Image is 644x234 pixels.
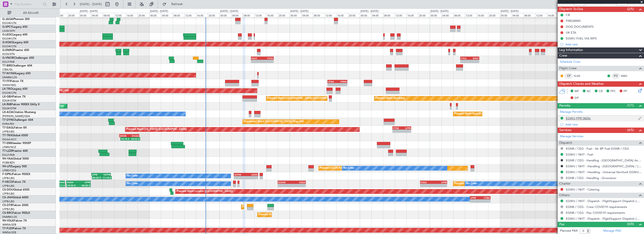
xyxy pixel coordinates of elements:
div: [DATE] - [DATE] [360,9,379,13]
a: EGWU / NHT - Handling - Universal Northolt EGWU / NHT [566,170,642,174]
a: T7-EAGLFalcon 8X [2,126,27,129]
a: LFPB/LBG [2,184,15,188]
a: T7-LZZIPraetor 600 [2,150,28,152]
a: CS-JHHGlobal 6000 [2,196,28,199]
div: 08:00 [383,13,395,17]
div: 20:00 [278,13,290,17]
span: (2/5) [627,7,634,12]
div: CYBG [480,196,490,199]
div: EGWU PPR 0820z [566,116,591,120]
a: DGAA/ACC [2,138,17,141]
span: Permits [559,103,570,109]
div: 08:00 [173,13,184,17]
span: T7-DYN [2,119,13,121]
span: (1/1) [627,103,634,108]
div: Planned Maint London ([GEOGRAPHIC_DATA]) [177,188,233,195]
a: MBD [621,74,631,78]
a: G-JAGAPhenom 300 [2,18,30,21]
a: LFPB/LBG [2,192,15,195]
a: 9H-LPZLegacy 500 [2,165,27,168]
a: LFPB/LBG [2,176,15,180]
div: 20:55 Z [130,137,140,140]
span: F-HECD [2,181,13,183]
div: FO [612,73,620,78]
div: UK ETA [566,31,576,35]
div: 20:00 [418,13,430,17]
span: G-KGKG [2,41,13,44]
span: T7-LZZI [2,150,12,152]
div: - [461,60,470,63]
a: LGAV/ATH [2,29,15,33]
a: LFPB/LBG [2,207,15,211]
a: Manage Permits [560,110,583,114]
a: LTBA/ISL [2,68,13,71]
div: 04:00 [161,13,173,17]
a: EGNR / CEG - Fuel - Air BP Fuel EGNR / CEG [566,147,629,151]
a: T7-EMIHawker 900XP [2,142,31,145]
span: G-ENRG [2,49,13,52]
div: Planned Maint [US_STATE] ([GEOGRAPHIC_DATA]) [126,126,187,133]
div: 16:00 [547,13,559,17]
div: [DATE] - [DATE] [80,9,98,13]
div: Planned Maint [GEOGRAPHIC_DATA] ([GEOGRAPHIC_DATA]) [454,180,528,187]
span: MF [575,89,579,94]
a: LFPB/LBG [2,200,15,203]
div: EGWU FUEL VIA WFS [566,36,597,40]
div: LFPB [470,196,480,199]
div: 16:00 [336,13,348,17]
div: [DATE] - [DATE] [150,9,168,13]
div: [DATE] - [DATE] [501,9,519,13]
div: LFPB [92,173,101,176]
a: G-VNORChallenger 650 [2,57,34,59]
span: Dispatch [559,140,572,146]
div: 16:00 [196,13,208,17]
a: VHHH/HKG [2,83,16,87]
div: 19:17 Z [54,184,65,187]
div: 14:10 Z [121,137,130,140]
a: EGNR / CEG - Pax COVID19 requirements [566,211,625,215]
div: CYUL [262,57,273,60]
div: 16:00 [266,13,278,17]
div: EDDB [120,134,129,137]
a: T7-PJ29Falcon 7X [2,227,26,230]
a: F-GPNJFalcon 900EX [2,173,30,176]
div: Planned Maint Sofia [242,203,266,211]
a: EGNR / CEG - Handling - Grosvenor [566,176,617,180]
div: 16:00 [477,13,488,17]
div: [DATE] - [DATE] [430,9,448,13]
a: EGWU / NHT - Catering [566,187,599,191]
div: 12:00 [325,13,336,17]
div: No Crew [466,180,477,187]
div: KSEA [421,181,433,184]
div: EGGW [278,181,292,184]
a: EGLF/FAB [2,60,15,64]
a: CS-DTRFalcon 2000 [2,204,28,207]
div: 00:00 [219,13,231,17]
div: Unplanned Maint [GEOGRAPHIC_DATA] (Riga Intl) [244,118,304,125]
span: CR [599,89,603,94]
div: UCFM [101,173,110,176]
div: VHHH [337,80,347,83]
div: 00:00 [149,13,161,17]
div: 00:00 [290,13,301,17]
div: 16:00 [56,13,68,17]
a: EGGW/LTN [2,91,16,95]
div: 04:00 [371,13,383,17]
a: T7-BREChallenger 604 [2,64,32,67]
div: 08:00 [243,13,254,17]
div: FIREARMS [566,19,581,23]
a: EGNR / CEG - Handling - [GEOGRAPHIC_DATA] Avn Svcs - Ravenair EGGP LPL [566,158,642,162]
span: LX-GBH [2,95,13,98]
a: LX-TROLegacy 650 [2,88,27,90]
a: NJM [574,74,584,78]
div: EGLF [470,57,479,60]
div: Add new [565,42,642,46]
span: AC [587,89,591,94]
div: CYUL [461,57,470,60]
div: - [262,60,273,63]
a: EDLW/DTM [2,107,16,110]
button: All Aircraft [5,9,51,17]
div: 00:00 [500,13,512,17]
div: No Crew [127,180,138,187]
a: LX-INBFalcon 900EX EASy II [2,103,39,106]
